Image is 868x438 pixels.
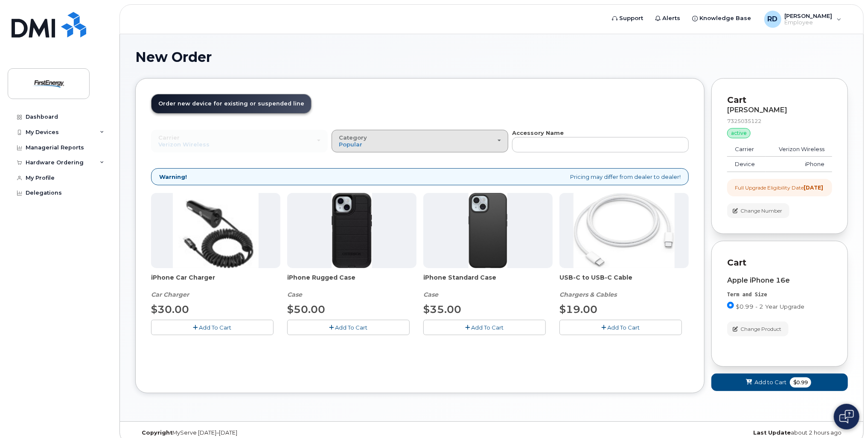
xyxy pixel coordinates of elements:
[472,324,504,331] span: Add To Cart
[142,429,172,436] strong: Copyright
[151,168,689,186] div: Pricing may differ from dealer to dealer!
[727,277,832,284] div: Apple iPhone 16e
[559,273,689,299] div: USB-C to USB-C Cable
[287,291,302,298] em: Case
[423,273,553,290] span: iPhone Standard Case
[151,273,280,299] div: iPhone Car Charger
[173,193,259,268] img: iphonesecg.jpg
[512,129,564,136] strong: Accessory Name
[339,134,367,141] span: Category
[790,377,811,388] span: $0.99
[740,325,781,333] span: Change Product
[804,184,823,191] strong: [DATE]
[727,142,766,157] td: Carrier
[287,320,410,335] button: Add To Cart
[332,193,372,268] img: Defender.jpg
[423,303,461,315] span: $35.00
[559,273,689,290] span: USB-C to USB-C Cable
[332,130,508,152] button: Category Popular
[753,429,791,436] strong: Last Update
[574,193,675,268] img: USB-C.jpg
[766,142,832,157] td: Verizon Wireless
[287,273,417,290] span: iPhone Rugged Case
[335,324,368,331] span: Add To Cart
[766,157,832,172] td: iPhone
[158,100,304,107] span: Order new device for existing or suspended line
[559,303,597,315] span: $19.00
[423,273,553,299] div: iPhone Standard Case
[727,117,832,125] div: 7325035122
[839,410,854,423] img: Open chat
[727,302,734,309] input: $0.99 - 2 Year Upgrade
[727,106,832,114] div: [PERSON_NAME]
[423,291,438,298] em: Case
[608,324,640,331] span: Add To Cart
[199,324,232,331] span: Add To Cart
[711,374,848,391] button: Add to Cart $0.99
[287,303,325,315] span: $50.00
[559,320,682,335] button: Add To Cart
[423,320,546,335] button: Add To Cart
[727,291,832,298] div: Term and Size
[740,207,782,215] span: Change Number
[610,429,848,436] div: about 2 hours ago
[727,94,832,106] p: Cart
[287,273,417,299] div: iPhone Rugged Case
[151,303,189,315] span: $30.00
[339,141,362,148] span: Popular
[754,378,786,386] span: Add to Cart
[151,291,189,298] em: Car Charger
[159,173,187,181] strong: Warning!
[727,203,789,218] button: Change Number
[727,257,832,269] p: Cart
[135,50,848,64] h1: New Order
[727,157,766,172] td: Device
[727,321,789,336] button: Change Product
[727,128,751,138] div: active
[151,320,274,335] button: Add To Cart
[151,273,280,290] span: iPhone Car Charger
[135,429,373,436] div: MyServe [DATE]–[DATE]
[736,303,804,310] span: $0.99 - 2 Year Upgrade
[559,291,617,298] em: Chargers & Cables
[735,184,823,191] div: Full Upgrade Eligibility Date
[469,193,507,268] img: Symmetry.jpg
